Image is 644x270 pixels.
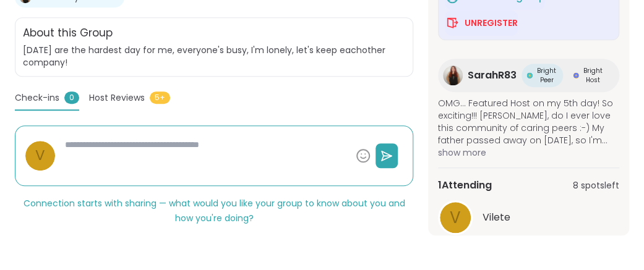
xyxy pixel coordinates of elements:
span: Bright Host [582,66,604,85]
span: show more [438,146,619,159]
span: Unregister [465,17,518,29]
img: Bright Host [573,72,579,78]
span: [DATE] are the hardest day for me, everyone's busy, I'm lonely, let's keep eachother company! [23,44,405,69]
img: ShareWell Logomark [445,15,460,30]
span: SarahR83 [468,68,517,83]
span: 0 [64,91,79,104]
span: Vilete [483,210,510,225]
span: V [450,205,461,229]
span: Bright Peer [535,66,558,85]
img: SarahR83 [443,65,463,85]
span: Check-ins [15,91,59,104]
a: SarahR83SarahR83Bright PeerBright PeerBright HostBright Host [438,59,619,92]
a: VVilete [438,200,619,235]
span: 8 spots left [573,179,619,192]
span: 5+ [150,91,170,104]
span: OMG... Featured Host on my 5th day! So exciting!!! [PERSON_NAME], do I ever love this community o... [438,97,619,146]
img: Bright Peer [526,72,533,78]
h2: About this Group [23,25,113,41]
span: Host Reviews [89,91,145,104]
span: V [35,145,45,166]
span: Connection starts with sharing — what would you like your group to know about you and how you're ... [24,197,405,224]
span: 1 Attending [438,178,492,193]
button: Unregister [445,10,518,36]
